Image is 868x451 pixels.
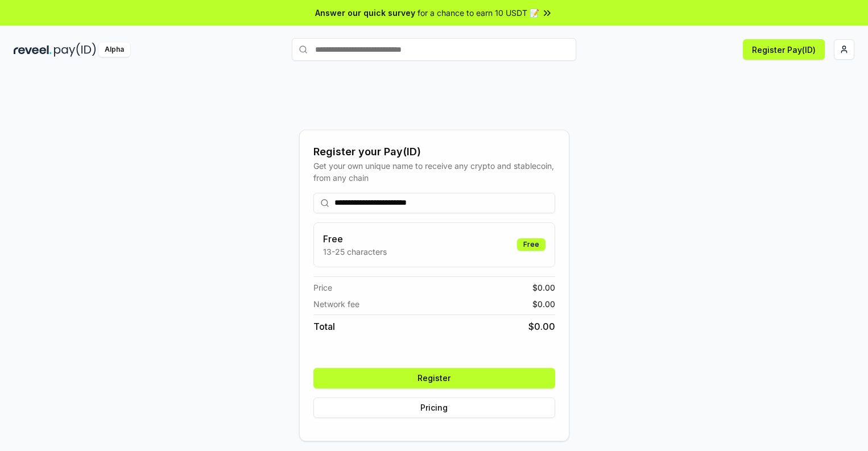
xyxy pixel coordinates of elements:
[313,160,555,184] div: Get your own unique name to receive any crypto and stablecoin, from any chain
[14,43,52,57] img: reveel_dark
[313,398,555,418] button: Pricing
[517,238,545,251] div: Free
[743,39,825,60] button: Register Pay(ID)
[418,7,539,19] span: for a chance to earn 10 USDT 📝
[98,43,130,57] div: Alpha
[323,232,387,246] h3: Free
[313,368,555,388] button: Register
[528,320,555,333] span: $ 0.00
[315,7,415,19] span: Answer our quick survey
[313,282,332,293] span: Price
[532,298,555,310] span: $ 0.00
[532,282,555,293] span: $ 0.00
[313,320,335,333] span: Total
[323,246,387,258] p: 13-25 characters
[54,43,96,57] img: pay_id
[313,298,359,310] span: Network fee
[313,144,555,160] div: Register your Pay(ID)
